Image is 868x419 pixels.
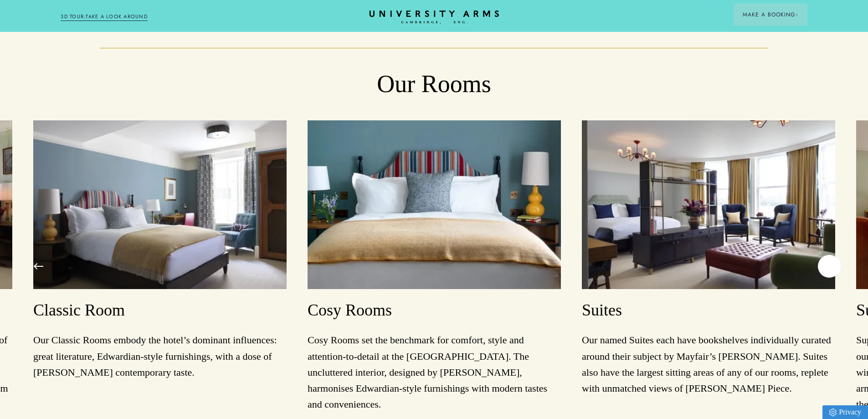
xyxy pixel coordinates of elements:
img: image-a8017bff8e83475f11556c8a4d5ffea831b18bb0-2000x1499-jpg [582,120,835,290]
button: Previous Slide [27,255,50,278]
img: University Arms Cambridge Hotel Cosy Room [308,120,561,290]
a: 3D TOUR:TAKE A LOOK AROUND [61,13,148,21]
h2: Our Rooms [130,69,738,99]
h3: Cosy Rooms [308,300,561,321]
p: Our Classic Rooms embody the hotel’s dominant influences: great literature, Edwardian-style furni... [33,332,287,380]
span: Make a Booking [743,10,798,19]
button: Make a BookingArrow icon [734,4,807,26]
img: Privacy [829,409,837,416]
img: image-e50bbda456ecce664fecbe3e3b94b762435aba63-2000x1499-jpg [33,120,287,290]
a: Privacy [822,405,868,419]
h3: Classic Room [33,300,287,321]
h3: Suites [582,300,835,321]
button: Next Slide [818,255,841,278]
p: Our named Suites each have bookshelves individually curated around their subject by Mayfair’s [PE... [582,332,835,396]
p: Cosy Rooms set the benchmark for comfort, style and attention-to-detail at the [GEOGRAPHIC_DATA].... [308,332,561,412]
img: Arrow icon [795,13,798,16]
a: Home [368,10,500,24]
